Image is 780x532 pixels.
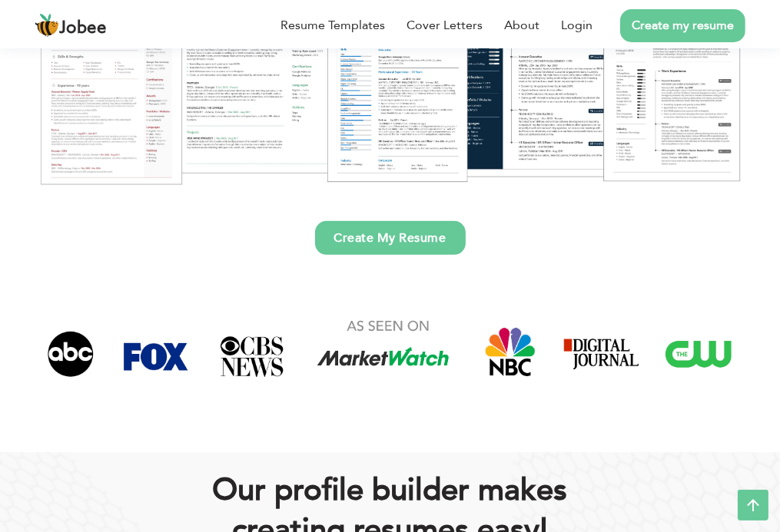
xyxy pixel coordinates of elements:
a: Create my resume [620,9,745,42]
a: Login [561,16,592,35]
a: Jobee [35,13,107,38]
a: Resume Templates [280,16,385,35]
a: Create My Resume [315,221,466,255]
span: Jobee [59,20,107,37]
a: About [504,16,539,35]
img: jobee.io [35,13,59,38]
a: Cover Letters [407,16,483,35]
